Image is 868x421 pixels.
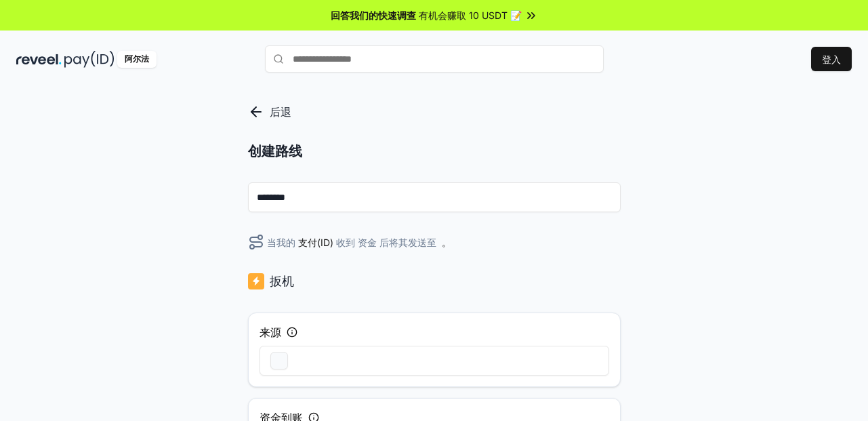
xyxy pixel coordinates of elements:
font: 后退 [270,105,291,119]
font: 回答我们的快速调查 [331,9,416,21]
font: 扳机 [270,274,294,288]
font: 支付(ID) [298,237,333,248]
font: 创建路线 [248,143,302,159]
font: 。 [442,237,451,248]
font: 资金 [358,237,377,248]
button: 登入 [811,47,852,71]
font: 来源 [260,325,281,339]
img: 付款编号 [64,51,115,68]
img: 标识 [248,272,264,291]
font: 登入 [822,54,841,65]
font: 当我的 [267,237,295,248]
font: 阿尔法 [125,54,149,64]
img: 揭示黑暗 [16,51,62,68]
font: 收到 [336,237,355,248]
font: 后将其发送至 [379,237,436,248]
font: 有机会赚取 10 USDT 📝 [419,9,522,21]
